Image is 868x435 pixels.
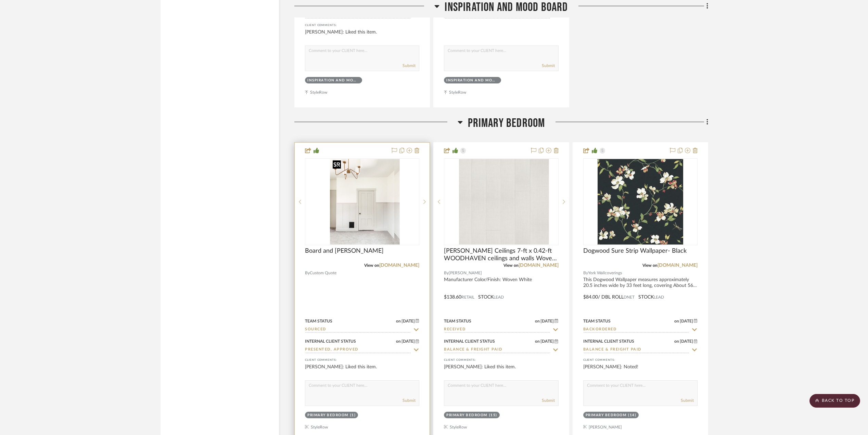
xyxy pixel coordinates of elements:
[305,318,332,324] div: Team Status
[305,338,356,344] div: Internal Client Status
[583,347,689,353] input: Type to Search…
[535,319,540,323] span: on
[446,78,497,83] div: Inspiration and mood board
[503,263,519,267] span: View on
[583,327,689,333] input: Type to Search…
[583,364,698,377] div: [PERSON_NAME]: Noted!
[542,397,555,404] button: Submit
[809,394,860,408] scroll-to-top-button: BACK TO TOP
[305,29,419,42] div: [PERSON_NAME]: Liked this item.
[540,339,554,344] span: [DATE]
[535,339,540,343] span: on
[598,159,683,245] img: Dogwood Sure Strip Wallpaper- Black
[588,270,622,276] span: York Wallcoverings
[584,159,697,245] div: 0
[350,413,356,418] div: (1)
[586,413,627,418] div: Primary Bedroom
[679,339,694,344] span: [DATE]
[444,338,495,344] div: Internal Client Status
[642,263,658,267] span: View on
[444,270,449,276] span: By
[305,270,310,276] span: By
[310,270,336,276] span: Custom Quote
[519,263,559,268] a: [DOMAIN_NAME]
[459,159,543,245] img: Armstrong Ceilings 7-ft x 0.42-ft WOODHAVEN ceilings and walls Woven White MDF Surface-mount Ceil...
[396,319,401,323] span: on
[307,413,348,418] div: Primary Bedroom
[305,364,419,377] div: [PERSON_NAME]: Liked this item.
[307,78,358,83] div: Inspiration and mood board
[489,413,497,418] div: (15)
[305,327,411,333] input: Type to Search…
[364,263,379,267] span: View on
[542,63,555,69] button: Submit
[540,319,554,324] span: [DATE]
[330,159,394,245] img: Board and Batten
[583,247,687,255] span: Dogwood Sure Strip Wallpaper- Black
[403,63,416,69] button: Submit
[674,319,679,323] span: on
[674,339,679,343] span: on
[401,319,416,324] span: [DATE]
[305,347,411,353] input: Type to Search…
[401,339,416,344] span: [DATE]
[468,116,545,131] span: Primary Bedroom
[444,347,550,353] input: Type to Search…
[658,263,698,268] a: [DOMAIN_NAME]
[379,263,419,268] a: [DOMAIN_NAME]
[583,270,588,276] span: By
[679,319,694,324] span: [DATE]
[396,339,401,343] span: on
[444,364,558,377] div: [PERSON_NAME]: Liked this item.
[681,397,694,404] button: Submit
[305,247,384,255] span: Board and [PERSON_NAME]
[583,338,634,344] div: Internal Client Status
[403,397,416,404] button: Submit
[628,413,636,418] div: (14)
[446,413,487,418] div: Primary Bedroom
[444,327,550,333] input: Type to Search…
[583,318,611,324] div: Team Status
[444,318,471,324] div: Team Status
[449,270,482,276] span: [PERSON_NAME]
[444,247,558,262] span: [PERSON_NAME] Ceilings 7-ft x 0.42-ft WOODHAVEN ceilings and walls Woven White MDF Surface-mount ...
